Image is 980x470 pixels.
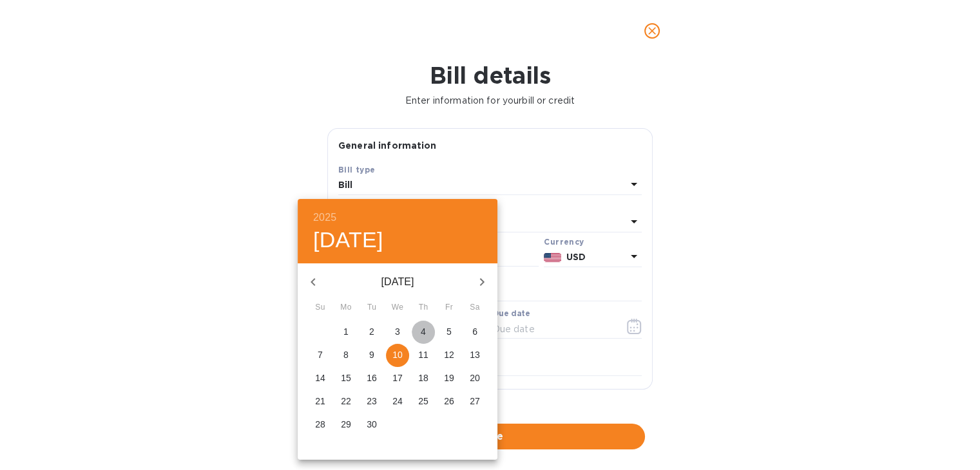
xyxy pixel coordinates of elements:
button: 30 [360,413,383,437]
p: 26 [444,395,454,408]
span: Th [412,301,435,314]
p: 4 [421,325,426,338]
span: Tu [360,301,383,314]
button: 25 [412,390,435,413]
p: 22 [341,395,351,408]
p: 21 [315,395,325,408]
p: 20 [470,371,480,384]
p: 19 [444,371,454,384]
button: 6 [463,321,486,344]
p: 18 [418,371,428,384]
button: 16 [360,367,383,390]
button: 28 [309,413,332,437]
p: 15 [341,371,351,384]
button: 12 [437,344,461,367]
span: Mo [334,301,358,314]
p: 2 [369,325,374,338]
button: 13 [463,344,486,367]
button: 24 [386,390,409,413]
button: 22 [334,390,358,413]
p: 14 [315,371,325,384]
p: [DATE] [329,274,466,290]
p: 30 [367,418,377,431]
p: 17 [392,371,403,384]
button: 8 [334,344,358,367]
button: 2025 [313,209,336,227]
button: 17 [386,367,409,390]
p: 10 [392,348,403,361]
p: 24 [392,395,403,408]
button: 27 [463,390,486,413]
p: 13 [470,348,480,361]
button: 11 [412,344,435,367]
span: Sa [463,301,486,314]
button: 7 [309,344,332,367]
button: 10 [386,344,409,367]
p: 23 [367,395,377,408]
button: 14 [309,367,332,390]
button: 20 [463,367,486,390]
p: 7 [318,348,323,361]
p: 25 [418,395,428,408]
button: 18 [412,367,435,390]
p: 5 [447,325,452,338]
button: 2 [360,321,383,344]
span: Fr [437,301,461,314]
button: 19 [437,367,461,390]
span: We [386,301,409,314]
p: 6 [472,325,477,338]
p: 1 [343,325,349,338]
p: 11 [418,348,428,361]
button: 23 [360,390,383,413]
button: 4 [412,321,435,344]
button: 29 [334,413,358,437]
p: 29 [341,418,351,431]
p: 27 [470,395,480,408]
button: 26 [437,390,461,413]
p: 12 [444,348,454,361]
span: Su [309,301,332,314]
button: 9 [360,344,383,367]
button: 15 [334,367,358,390]
p: 3 [395,325,400,338]
button: 21 [309,390,332,413]
p: 16 [367,371,377,384]
p: 9 [369,348,374,361]
button: 1 [334,321,358,344]
button: 5 [437,321,461,344]
button: 3 [386,321,409,344]
p: 28 [315,418,325,431]
button: [DATE] [313,227,383,254]
p: 8 [343,348,349,361]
